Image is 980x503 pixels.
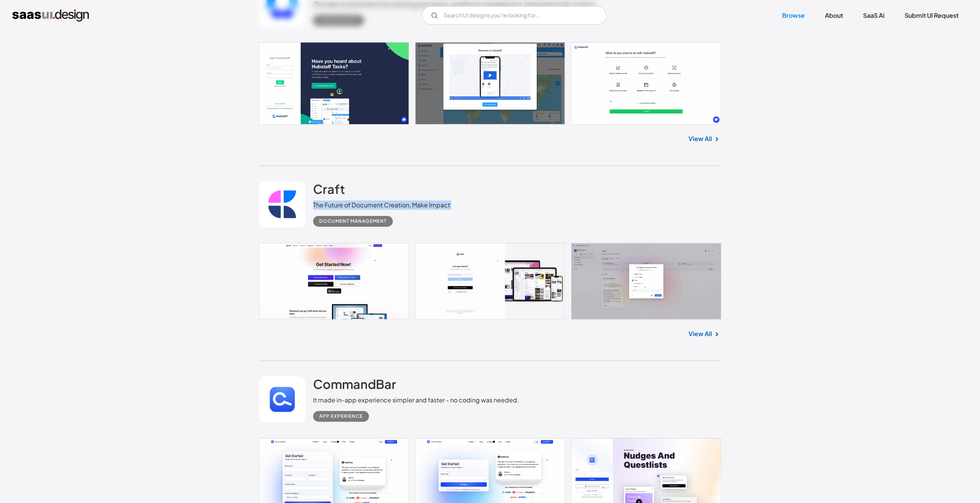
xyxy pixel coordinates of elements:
input: Search UI designs you're looking for... [422,6,606,25]
a: home [12,9,89,22]
form: Email Form [422,6,606,25]
a: CommandBar [313,376,396,395]
a: Browse [773,7,814,24]
h2: CommandBar [313,376,396,392]
a: About [816,7,852,24]
h2: Craft [313,181,345,197]
a: SaaS Ai [854,7,894,24]
a: View All [689,134,712,143]
a: Submit UI Request [895,7,968,24]
div: The Future of Document Creation, Make Impact [313,200,450,210]
a: View All [689,329,712,338]
a: Craft [313,181,345,200]
div: App Experience [319,412,363,421]
div: It made in-app experience simpler and faster - no coding was needed. [313,395,519,405]
div: Document Management [319,217,387,226]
